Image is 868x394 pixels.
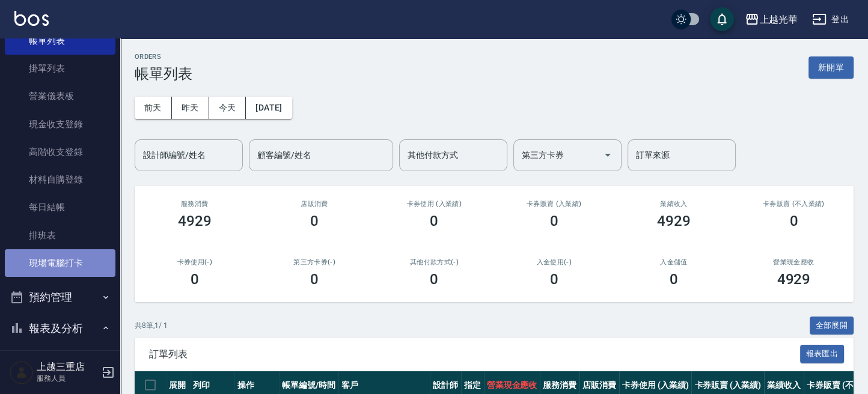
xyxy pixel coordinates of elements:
[748,200,839,208] h2: 卡券販賣 (不入業績)
[14,11,49,26] img: Logo
[509,258,599,266] h2: 入金使用(-)
[598,145,617,165] button: Open
[5,82,115,110] a: 營業儀表板
[628,200,719,208] h2: 業績收入
[178,213,212,229] h3: 4929
[191,271,199,288] h3: 0
[670,271,678,288] h3: 0
[5,27,115,55] a: 帳單列表
[800,348,845,359] a: 報表匯出
[5,166,115,193] a: 材料自購登錄
[657,213,691,229] h3: 4929
[389,258,480,266] h2: 其他付款方式(-)
[5,249,115,277] a: 現場電腦打卡
[807,8,854,31] button: 登出
[5,138,115,166] a: 高階收支登錄
[246,97,292,119] button: [DATE]
[10,360,34,384] img: Person
[310,213,319,229] h3: 0
[135,97,172,119] button: 前天
[777,271,810,288] h3: 4929
[5,111,115,138] a: 現金收支登錄
[310,271,319,288] h3: 0
[149,200,240,208] h3: 服務消費
[149,258,240,266] h2: 卡券使用(-)
[5,348,115,376] a: 報表目錄
[810,317,854,335] button: 全部展開
[135,320,168,331] p: 共 8 筆, 1 / 1
[740,7,802,32] button: 上越光華
[808,56,854,79] button: 新開單
[5,193,115,221] a: 每日結帳
[550,213,558,229] h3: 0
[209,97,246,119] button: 今天
[759,12,798,27] div: 上越光華
[37,361,98,373] h5: 上越三重店
[269,200,359,208] h2: 店販消費
[789,213,798,229] h3: 0
[800,345,845,363] button: 報表匯出
[172,97,209,119] button: 昨天
[135,65,192,82] h3: 帳單列表
[748,258,839,266] h2: 營業現金應收
[550,271,558,288] h3: 0
[5,55,115,82] a: 掛單列表
[628,258,719,266] h2: 入金儲值
[5,313,115,344] button: 報表及分析
[37,373,98,384] p: 服務人員
[135,53,192,61] h2: ORDERS
[710,7,734,31] button: save
[269,258,359,266] h2: 第三方卡券(-)
[509,200,599,208] h2: 卡券販賣 (入業績)
[808,61,854,73] a: 新開單
[430,213,438,229] h3: 0
[149,348,800,360] span: 訂單列表
[5,282,115,313] button: 預約管理
[430,271,438,288] h3: 0
[389,200,480,208] h2: 卡券使用 (入業績)
[5,222,115,249] a: 排班表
